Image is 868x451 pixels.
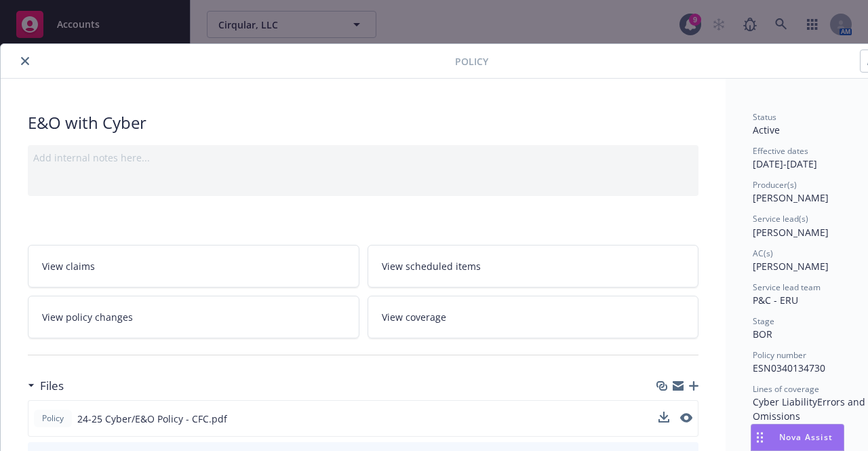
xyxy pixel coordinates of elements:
[753,226,829,239] span: [PERSON_NAME]
[455,54,488,68] span: Policy
[751,425,768,450] div: Drag to move
[382,259,481,273] span: View scheduled items
[753,248,773,259] span: AC(s)
[753,145,808,157] span: Effective dates
[753,123,780,136] span: Active
[753,383,819,395] span: Lines of coverage
[753,349,806,361] span: Policy number
[658,412,669,423] button: download file
[753,191,829,204] span: [PERSON_NAME]
[753,281,821,293] span: Service lead team
[753,395,868,423] span: Errors and Omissions
[77,412,227,426] span: 24-25 Cyber/E&O Policy - CFC.pdf
[42,310,133,324] span: View policy changes
[680,412,692,426] button: preview file
[753,294,798,307] span: P&C - ERU
[368,245,699,288] a: View scheduled items
[753,260,829,273] span: [PERSON_NAME]
[751,424,844,451] button: Nova Assist
[753,213,808,224] span: Service lead(s)
[753,179,797,191] span: Producer(s)
[658,412,669,426] button: download file
[779,431,833,443] span: Nova Assist
[368,296,699,338] a: View coverage
[28,245,359,288] a: View claims
[28,111,698,134] div: E&O with Cyber
[753,395,817,408] span: Cyber Liability
[753,361,825,374] span: ESN0340134730
[382,310,446,324] span: View coverage
[28,296,359,338] a: View policy changes
[33,151,693,165] div: Add internal notes here...
[753,328,772,340] span: BOR
[680,413,692,423] button: preview file
[753,315,774,327] span: Stage
[39,412,66,425] span: Policy
[753,111,776,123] span: Status
[42,259,95,273] span: View claims
[28,377,64,395] div: Files
[17,53,33,69] button: close
[40,377,64,395] h3: Files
